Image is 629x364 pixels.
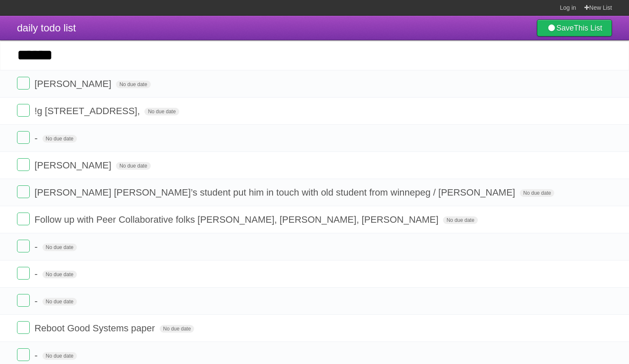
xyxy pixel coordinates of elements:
span: No due date [160,325,194,333]
label: Done [17,213,30,225]
span: - [34,241,39,252]
label: Done [17,77,30,90]
span: - [34,296,39,306]
span: - [34,269,39,279]
a: SaveThis List [537,20,612,36]
label: Done [17,321,30,334]
label: Done [17,158,30,171]
span: No due date [42,271,77,278]
span: No due date [116,81,150,88]
label: Done [17,185,30,198]
label: Done [17,348,30,361]
span: - [34,350,39,361]
label: Done [17,294,30,307]
label: Done [17,267,30,280]
span: [PERSON_NAME] [34,78,113,89]
span: No due date [42,244,77,251]
span: No due date [520,189,554,197]
span: Reboot Good Systems paper [34,323,157,333]
span: No due date [116,162,150,170]
span: - [34,133,39,143]
span: Follow up with Peer Collaborative folks [PERSON_NAME], [PERSON_NAME], [PERSON_NAME] [34,214,440,225]
b: This List [574,24,602,32]
label: Done [17,240,30,252]
span: No due date [443,216,477,224]
span: !g [STREET_ADDRESS], [34,106,142,116]
label: Done [17,131,30,144]
span: No due date [42,298,77,305]
label: Done [17,104,30,117]
span: No due date [42,135,77,143]
span: [PERSON_NAME] [34,160,113,171]
span: daily todo list [17,22,76,34]
span: No due date [42,352,77,360]
span: [PERSON_NAME] [PERSON_NAME]’s student put him in touch with old student from winnepeg / [PERSON_N... [34,187,517,198]
span: No due date [144,108,179,115]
